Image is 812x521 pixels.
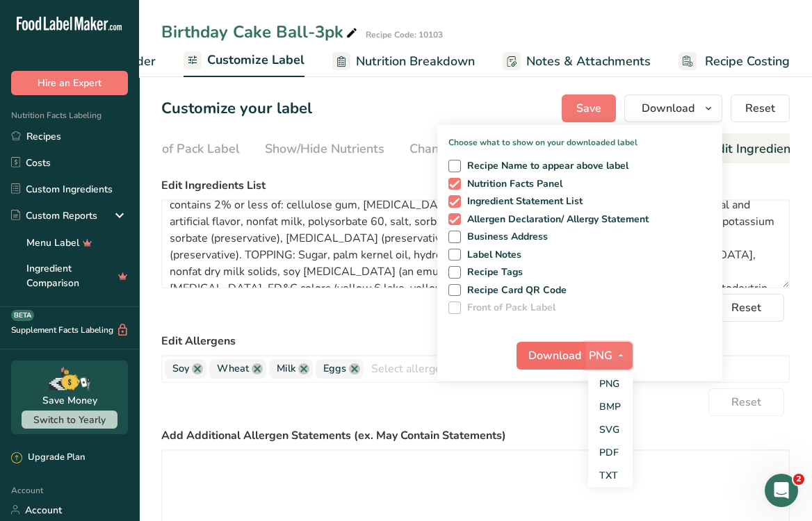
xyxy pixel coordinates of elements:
div: Birthday Cake Ball-3pk [161,19,360,44]
span: Save [576,100,601,117]
label: Edit Allergens [161,333,790,349]
label: Edit Ingredients List [161,177,790,194]
div: Show/Hide Nutrients [265,140,384,158]
span: Reset [745,100,775,117]
a: PNG [588,372,633,395]
iframe: Intercom live chat [765,474,798,507]
span: Customize Label [207,51,304,69]
span: Recipe Card QR Code [461,284,567,297]
span: Notes & Attachments [526,52,651,71]
a: PDF [588,441,633,464]
span: Allergen Declaration/ Allergy Statement [461,213,649,226]
span: Ingredient Statement List [461,195,583,208]
span: Download [528,347,581,364]
span: Recipe Costing [705,52,790,71]
div: Front of Pack Label [128,140,240,158]
span: 2 [793,474,804,485]
div: Save Money [42,393,97,408]
span: Nutrition Breakdown [356,52,475,71]
label: Add Additional Allergen Statements (ex. May Contain Statements) [161,427,790,444]
button: Download [517,342,585,370]
p: Choose what to show on your downloaded label [437,125,722,149]
span: Recipe Tags [461,266,523,279]
a: Customize Label [184,44,304,78]
div: Upgrade Plan [11,451,85,465]
span: Wheat [217,361,249,377]
span: Business Address [461,231,549,243]
a: BMP [588,395,633,418]
button: Download [624,94,722,122]
a: SVG [588,418,633,441]
button: Reset [708,388,784,416]
span: Reset [731,299,761,316]
button: Switch to Yearly [22,411,117,429]
button: Save [562,94,616,122]
h1: Customize your label [161,97,312,120]
button: Reset [708,294,784,322]
div: BETA [11,310,34,321]
a: TXT [588,464,633,487]
span: Nutrition Facts Panel [461,178,563,190]
a: Nutrition Breakdown [332,46,475,77]
a: Recipe Costing [679,46,790,77]
div: Custom Reports [11,208,97,223]
button: Hire an Expert [11,71,128,95]
span: Label Notes [461,249,522,261]
span: Download [642,100,695,117]
span: Eggs [323,361,346,377]
span: Soy [172,361,189,377]
div: Change Language [409,140,514,158]
span: Switch to Yearly [33,413,106,427]
span: Milk [277,361,295,377]
a: Notes & Attachments [503,46,651,77]
div: Recipe Code: 10103 [366,28,443,41]
span: Reset [731,394,761,411]
span: PNG [589,347,612,364]
button: Reset [731,94,790,122]
input: Select allergens [364,358,789,379]
span: Front of Pack Label [461,301,556,314]
span: Recipe Name to appear above label [461,160,629,172]
button: PNG [585,342,633,370]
